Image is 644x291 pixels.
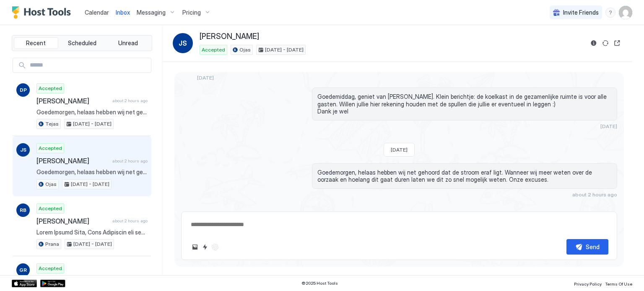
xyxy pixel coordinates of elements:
span: [DATE] [197,75,214,81]
span: © 2025 Host Tools [301,281,338,286]
span: Unread [118,39,138,47]
button: Scheduled Messages [539,204,617,216]
span: about 2 hours ago [112,98,148,103]
span: Goedemorgen, helaas hebben wij net gehoord dat de stroom eraf ligt. Wanneer wij meer weten over d... [36,168,148,176]
a: Google Play Store [40,280,65,287]
a: Calendar [85,8,109,17]
a: Privacy Policy [574,279,602,288]
span: Invite Friends [563,9,599,16]
span: about 2 hours ago [572,191,617,198]
span: [PERSON_NAME] [200,32,259,41]
span: Tejas [45,120,59,128]
span: Calendar [85,9,109,16]
span: Terms Of Use [605,281,632,286]
span: [DATE] - [DATE] [71,180,109,188]
button: Reservation information [589,38,599,48]
span: Accepted [39,85,62,92]
a: Inbox [116,8,130,17]
span: Recent [26,39,46,47]
span: DP [20,86,27,94]
span: Accepted [202,46,225,54]
div: User profile [619,6,632,19]
button: Scheduled [60,37,104,49]
span: Accepted [39,265,62,272]
input: Input Field [26,58,151,72]
span: GR [19,266,27,274]
span: Goedemorgen, helaas hebben wij net gehoord dat de stroom eraf ligt. Wanneer wij meer weten over d... [36,108,148,116]
span: Prana [45,240,59,248]
span: JS [179,38,187,48]
span: about 2 hours ago [112,218,148,224]
span: [DATE] - [DATE] [73,240,112,248]
span: [DATE] [391,147,408,153]
span: Ojas [239,46,251,54]
span: Ojas [45,180,57,188]
button: Send [566,239,608,255]
span: Messaging [137,9,166,16]
span: about 2 hours ago [112,158,148,164]
button: Sync reservation [600,38,610,48]
button: Upload image [190,242,200,252]
span: Accepted [39,144,62,152]
span: Lorem Ipsumd Sita, Cons Adipiscin eli sedd eiusmodtem. Incididu utlabo etdoloremagn ali enim. Adm... [36,229,148,236]
button: Unread [106,37,150,49]
span: [PERSON_NAME] [36,97,109,105]
span: [DATE] - [DATE] [265,46,304,54]
a: Host Tools Logo [12,6,75,19]
a: App Store [12,280,37,287]
span: JS [20,146,26,154]
span: [DATE] [600,123,617,129]
span: [PERSON_NAME] [36,217,109,225]
span: Privacy Policy [574,281,602,286]
button: Recent [14,37,58,49]
span: Pricing [182,9,201,16]
span: Accepted [39,205,62,212]
span: [DATE] - [DATE] [73,120,112,128]
span: [PERSON_NAME] [36,157,109,165]
button: Open reservation [612,38,622,48]
div: Send [586,242,600,251]
div: tab-group [12,35,152,51]
div: menu [605,8,615,18]
span: RB [20,206,26,214]
span: Scheduled [68,39,96,47]
a: Terms Of Use [605,279,632,288]
button: Quick reply [200,242,210,252]
span: Goedemiddag, geniet van [PERSON_NAME]. Klein berichtje: de koelkast in de gezamenlijke ruimte is ... [317,93,612,115]
span: Inbox [116,9,130,16]
span: Goedemorgen, helaas hebben wij net gehoord dat de stroom eraf ligt. Wanneer wij meer weten over d... [317,169,612,183]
